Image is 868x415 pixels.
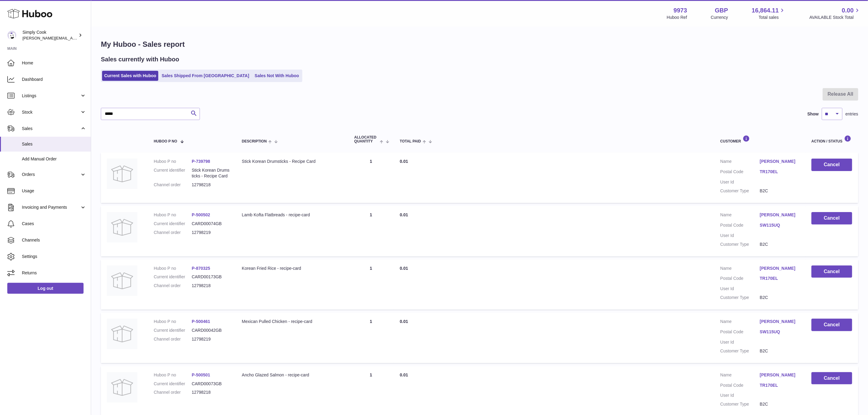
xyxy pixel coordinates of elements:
span: Sales [22,141,86,147]
span: 0.00 [842,6,854,15]
span: Add Manual Order [22,156,86,162]
dt: Name [720,212,760,219]
dd: 12798218 [192,389,230,395]
strong: GBP [715,6,728,15]
dt: User Id [720,393,760,398]
dd: B2C [760,401,799,407]
a: P-870325 [192,266,210,271]
dt: Current identifier [154,381,192,387]
dt: Huboo P no [154,372,192,378]
dt: User Id [720,286,760,292]
span: Channels [22,237,86,243]
a: SW115UQ [760,329,799,335]
label: Show [808,111,819,117]
dd: 12798219 [192,336,230,342]
a: P-739798 [192,159,210,164]
div: Korean Fried Rice - recipe-card [242,266,342,271]
button: Cancel [811,212,852,225]
td: 1 [348,153,394,203]
dt: User Id [720,179,760,185]
dt: User Id [720,339,760,345]
img: emma@simplycook.com [7,31,16,40]
a: [PERSON_NAME] [760,266,799,271]
span: Usage [22,188,86,194]
span: Dashboard [22,77,86,82]
a: SW115UQ [760,222,799,228]
dd: B2C [760,188,799,194]
span: Settings [22,254,86,259]
div: Currency [711,15,728,20]
dd: B2C [760,295,799,300]
span: Total paid [400,139,421,143]
dt: Customer Type [720,401,760,407]
strong: 9973 [674,6,687,15]
span: [PERSON_NAME][EMAIL_ADDRESS][DOMAIN_NAME] [22,36,122,40]
div: Simply Cook [22,29,77,41]
dt: Name [720,372,760,379]
dt: Name [720,266,760,273]
a: TR170EL [760,382,799,388]
dt: Name [720,319,760,326]
button: Cancel [811,159,852,171]
dt: Channel order [154,336,192,342]
a: 16,864.11 Total sales [752,6,786,20]
a: P-500461 [192,319,210,324]
span: Total sales [759,15,786,20]
span: Listings [22,93,80,99]
dt: Huboo P no [154,159,192,164]
a: [PERSON_NAME] [760,372,799,378]
a: 0.00 AVAILABLE Stock Total [809,6,861,20]
a: Sales Shipped From [GEOGRAPHIC_DATA] [160,71,251,81]
span: Description [242,139,267,143]
span: AVAILABLE Stock Total [809,15,861,20]
dt: Channel order [154,182,192,188]
span: 0.01 [400,159,408,164]
a: P-500501 [192,372,210,377]
dd: 12798218 [192,283,230,289]
div: Lamb Kofta Flatbreads - recipe-card [242,212,342,218]
div: Customer [720,135,799,143]
dt: Current identifier [154,328,192,333]
dt: Customer Type [720,348,760,354]
a: P-500502 [192,212,210,217]
dt: Name [720,159,760,166]
div: Huboo Ref [667,15,687,20]
span: Orders [22,172,80,177]
span: Cases [22,221,86,227]
dd: CARD00073GB [192,381,230,387]
img: no-photo.jpg [107,266,137,296]
button: Cancel [811,266,852,278]
dt: Channel order [154,283,192,289]
span: Returns [22,270,86,276]
span: 0.01 [400,266,408,271]
dt: Customer Type [720,295,760,300]
dd: CARD00074GB [192,221,230,227]
dt: Customer Type [720,188,760,194]
dt: Current identifier [154,167,192,179]
a: Current Sales with Huboo [102,71,158,81]
span: 0.01 [400,372,408,377]
span: Sales [22,126,80,132]
dt: Channel order [154,230,192,235]
dd: B2C [760,348,799,354]
dt: Postal Code [720,329,760,336]
dt: Huboo P no [154,319,192,324]
dd: CARD00042GB [192,328,230,333]
dt: Channel order [154,389,192,395]
dd: 12798218 [192,182,230,188]
dt: Current identifier [154,274,192,280]
img: no-photo.jpg [107,319,137,349]
dt: Postal Code [720,169,760,176]
button: Cancel [811,372,852,385]
a: [PERSON_NAME] [760,212,799,218]
span: Huboo P no [154,139,177,143]
span: 16,864.11 [752,6,779,15]
dt: Postal Code [720,222,760,230]
img: no-photo.jpg [107,372,137,403]
dt: Current identifier [154,221,192,227]
dt: Huboo P no [154,266,192,271]
span: entries [846,111,858,117]
a: [PERSON_NAME] [760,159,799,164]
span: 0.01 [400,212,408,217]
img: no-photo.jpg [107,159,137,189]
